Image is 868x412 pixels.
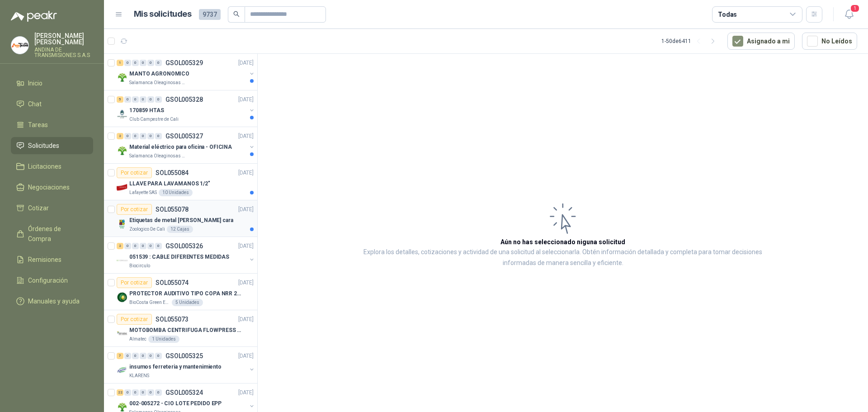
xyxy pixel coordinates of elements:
div: 0 [124,133,131,139]
img: Company Logo [117,328,127,339]
a: Cotizar [11,199,93,217]
img: Company Logo [117,182,127,193]
p: SOL055073 [156,316,189,322]
span: Configuración [28,275,68,285]
div: 0 [140,353,146,359]
div: 0 [132,96,139,103]
div: 5 [117,96,123,103]
span: Órdenes de Compra [28,224,85,244]
p: [DATE] [238,95,254,104]
p: Lafayette SAS [129,189,157,196]
div: 0 [140,389,146,396]
p: KLARENS [129,372,149,379]
img: Company Logo [117,218,127,229]
p: [DATE] [238,388,254,397]
div: 2 [117,243,123,249]
a: Por cotizarSOL055073[DATE] Company LogoMOTOBOMBA CENTRIFUGA FLOWPRESS 1.5HP-220Almatec1 Unidades [104,310,257,347]
a: Configuración [11,272,93,289]
span: Remisiones [28,255,61,265]
div: Por cotizar [117,277,152,288]
div: Por cotizar [117,167,152,178]
p: [PERSON_NAME] [PERSON_NAME] [34,33,93,45]
img: Logo peakr [11,11,57,22]
p: MOTOBOMBA CENTRIFUGA FLOWPRESS 1.5HP-220 [129,326,242,335]
div: 0 [124,389,131,396]
p: Explora los detalles, cotizaciones y actividad de una solicitud al seleccionarla. Obtén informaci... [348,247,778,269]
div: 0 [124,96,131,103]
div: 0 [124,243,131,249]
a: 2 0 0 0 0 0 GSOL005327[DATE] Company LogoMaterial eléctrico para oficina - OFICINASalamanca Oleag... [117,131,255,160]
span: Chat [28,99,42,109]
p: [DATE] [238,205,254,214]
p: GSOL005324 [165,389,203,396]
div: 0 [155,243,162,249]
p: GSOL005329 [165,60,203,66]
div: 0 [124,353,131,359]
a: Negociaciones [11,179,93,196]
span: search [233,11,240,17]
p: Salamanca Oleaginosas SAS [129,152,186,160]
p: 002-005272 - CIO LOTE PEDIDO EPP [129,399,222,408]
a: Por cotizarSOL055078[DATE] Company LogoEtiquetas de metal [PERSON_NAME] caraZoologico De Cali12 C... [104,200,257,237]
h3: Aún no has seleccionado niguna solicitud [500,237,625,247]
div: 22 [117,389,123,396]
p: SOL055084 [156,170,189,176]
img: Company Logo [117,145,127,156]
div: 0 [147,60,154,66]
img: Company Logo [11,37,28,54]
p: Etiquetas de metal [PERSON_NAME] cara [129,216,233,225]
span: Tareas [28,120,48,130]
div: Por cotizar [117,204,152,215]
div: 0 [147,133,154,139]
div: 0 [140,133,146,139]
div: 0 [124,60,131,66]
div: 0 [147,353,154,359]
a: Manuales y ayuda [11,293,93,310]
div: 0 [140,60,146,66]
p: GSOL005328 [165,96,203,103]
button: 1 [841,6,857,23]
p: [DATE] [238,315,254,324]
a: Solicitudes [11,137,93,154]
div: 12 Cajas [167,226,193,233]
div: 10 Unidades [159,189,193,196]
p: Material eléctrico para oficina - OFICINA [129,143,232,152]
span: 9737 [199,9,221,20]
button: Asignado a mi [727,33,795,50]
div: 0 [132,353,139,359]
a: Por cotizarSOL055084[DATE] Company LogoLLAVE PARA LAVAMANOS 1/2"Lafayette SAS10 Unidades [104,164,257,200]
div: 0 [147,243,154,249]
p: GSOL005326 [165,243,203,249]
span: Licitaciones [28,161,61,171]
p: [DATE] [238,242,254,251]
img: Company Logo [117,365,127,376]
div: 7 [117,353,123,359]
p: ANDINA DE TRANSMISIONES S.A.S [34,47,93,58]
p: Zoologico De Cali [129,226,165,233]
a: Órdenes de Compra [11,220,93,247]
p: 051539 : CABLE DIFERENTES MEDIDAS [129,253,229,261]
div: 0 [147,96,154,103]
div: 0 [155,353,162,359]
span: Manuales y ayuda [28,296,80,306]
p: Club Campestre de Cali [129,116,179,123]
span: Negociaciones [28,182,70,192]
div: 0 [140,243,146,249]
div: 1 Unidades [148,336,179,343]
a: Por cotizarSOL055074[DATE] Company LogoPROTECTOR AUDITIVO TIPO COPA NRR 23dBBioCosta Green Energy... [104,274,257,310]
p: BioCosta Green Energy S.A.S [129,299,170,306]
div: Todas [718,9,737,19]
p: [DATE] [238,169,254,177]
div: 0 [155,60,162,66]
div: 0 [147,389,154,396]
a: 5 0 0 0 0 0 GSOL005328[DATE] Company Logo170859 HTASClub Campestre de Cali [117,94,255,123]
a: Licitaciones [11,158,93,175]
span: Solicitudes [28,141,59,151]
a: Chat [11,95,93,113]
p: 170859 HTAS [129,106,164,115]
img: Company Logo [117,72,127,83]
a: Inicio [11,75,93,92]
p: [DATE] [238,352,254,360]
div: 0 [155,133,162,139]
img: Company Logo [117,109,127,119]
